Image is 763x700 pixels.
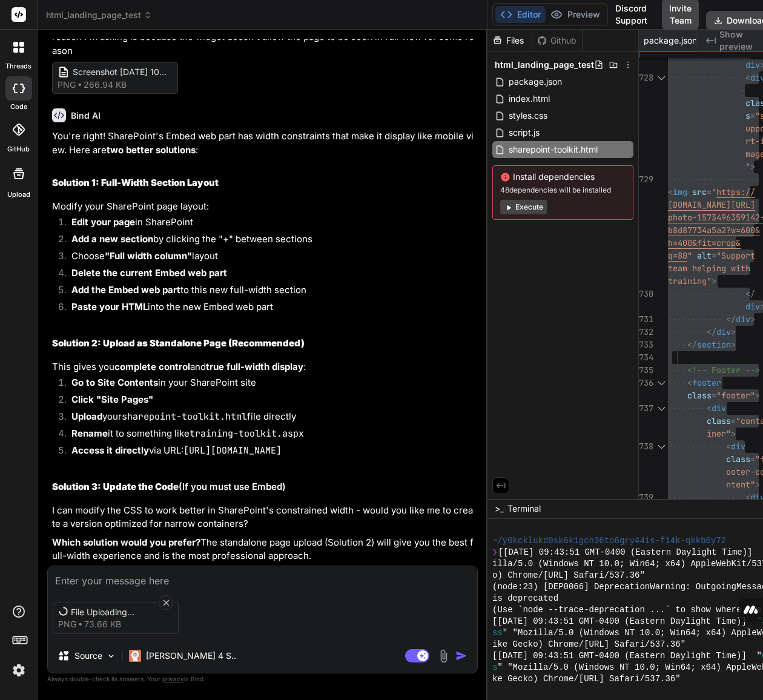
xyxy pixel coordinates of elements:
label: Upload [7,190,30,200]
div: Click to collapse the range. [653,71,669,84]
strong: Solution 2: Upload as Standalone Page (Recommended) [52,337,305,349]
span: team helping with [668,263,750,274]
span: 266.94 KB [84,79,127,91]
span: class [726,454,750,464]
span: script.js [507,125,541,140]
div: 739 [639,491,652,504]
strong: two better solutions [107,144,196,156]
span: "footer" [716,390,755,401]
span: = [712,390,716,401]
span: div [731,441,745,452]
span: < [745,492,750,503]
strong: Delete the current Embed web part [71,267,227,279]
span: img [673,187,687,197]
code: sharepoint-toolkit.html [122,411,247,423]
span: > [731,339,736,350]
button: Execute [500,200,547,214]
span: </ [707,326,716,337]
span: index.html [507,91,551,106]
li: to this new full-width section [62,283,475,300]
span: </ [726,314,736,325]
span: sharepoint-toolkit.html [507,142,599,157]
span: < [668,187,673,197]
span: "Support [716,250,755,261]
span: b8d87734a5a2?w=600& [668,225,760,236]
span: </ [745,288,755,299]
span: > [731,326,736,337]
span: [[DATE] 09:43:51 GMT-0400 (Eastern Daylight Time)] " [492,650,762,662]
strong: "Full width column" [105,250,192,262]
span: = [712,250,716,261]
div: 729 [639,173,652,186]
span: > [755,479,760,490]
img: Pick Models [106,651,116,661]
span: < [726,441,731,452]
p: I can modify the CSS to work better in SharePoint's constrained width - would you like me to crea... [52,504,475,531]
p: Source [74,650,102,662]
p: Always double-check its answers. Your in Bind [47,673,478,685]
p: The standalone page upload (Solution 2) will give you the best full-width experience and is the m... [52,536,475,563]
p: Modify your SharePoint page layout: [52,200,475,214]
span: [[DATE] 09:43:51 GMT-0400 (Eastern Daylight Time)] " [492,616,762,627]
h6: Bind AI [71,110,101,122]
span: Screenshot [DATE] 100611 [73,66,170,79]
div: 731 [639,313,652,326]
li: your file directly [62,410,475,427]
code: [URL][DOMAIN_NAME] [183,444,282,457]
span: is deprecated [492,593,558,604]
li: Choose layout [62,249,475,266]
span: class [687,390,712,401]
span: https:// [716,187,755,197]
div: 734 [639,351,652,364]
span: package.json [507,74,563,89]
strong: Solution 3: Update the Code [52,481,179,492]
span: div [745,59,760,70]
li: in SharePoint [62,216,475,233]
span: 73.66 KB [84,618,121,630]
span: = [750,454,755,464]
span: > [755,390,760,401]
li: in your SharePoint site [62,376,475,393]
span: = [731,415,736,426]
div: Files [487,35,532,47]
div: Click to collapse the range. [653,402,669,415]
span: privacy [162,675,184,682]
span: = [707,187,712,197]
strong: Edit your page [71,216,135,228]
label: code [10,102,27,112]
span: ike Gecko) Chrome/[URL] Safari/537.36" [492,639,685,650]
div: Github [532,35,582,47]
span: " [687,250,692,261]
span: s [492,662,497,673]
strong: Which solution would you prefer? [52,537,200,548]
label: threads [5,61,31,71]
span: div [745,301,760,312]
div: 733 [639,338,652,351]
strong: Go to Site Contents [71,377,158,388]
span: iner" [707,428,731,439]
code: training-toolkit.aspx [190,428,304,440]
div: 735 [639,364,652,377]
span: footer [692,377,721,388]
strong: Click "Site Pages" [71,394,153,405]
span: > [712,276,716,286]
label: GitHub [7,144,30,154]
span: q=80 [668,250,687,261]
span: png [58,618,76,630]
span: ss [492,627,503,639]
div: 737 [639,402,652,415]
h2: (If you must use Embed) [52,480,475,494]
span: > [750,161,755,172]
span: html_landing_page_test [46,9,152,21]
span: html_landing_page_test [495,59,594,71]
span: class [707,415,731,426]
div: 730 [639,288,652,300]
span: h=400&fit=crop& [668,237,741,248]
span: ❯ [492,547,498,558]
img: attachment [437,649,451,663]
span: o) Chrome/[URL] Safari/537.36" [492,570,645,581]
div: 732 [639,326,652,338]
span: ~/y0kcklukd0sk6k1gcn36to6gry44is-fi4k-qkkb6y72 [492,535,726,547]
span: >_ [495,503,504,515]
span: 48 dependencies will be installed [500,185,626,195]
